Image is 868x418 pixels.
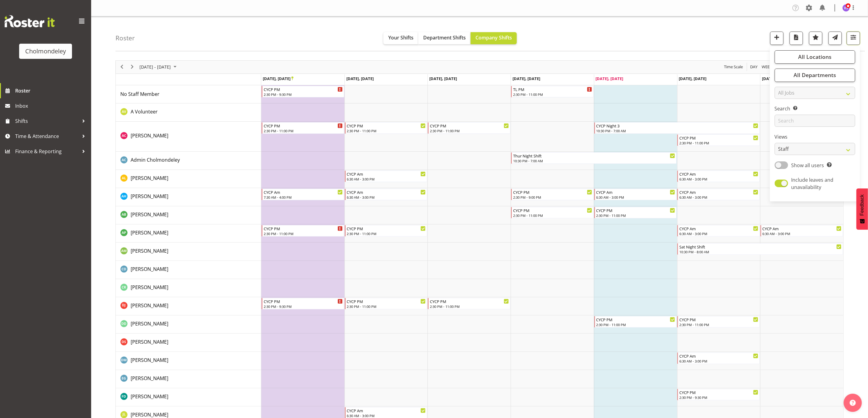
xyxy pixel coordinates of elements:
[127,61,137,73] div: next period
[131,229,168,236] a: [PERSON_NAME]
[791,162,824,169] span: Show all users
[513,76,540,81] span: [DATE], [DATE]
[131,302,168,309] a: [PERSON_NAME]
[131,175,168,181] span: [PERSON_NAME]
[798,53,832,60] span: All Locations
[513,213,592,218] div: 2:30 PM - 11:00 PM
[679,322,758,327] div: 2:30 PM - 11:00 PM
[775,115,855,127] input: Search
[596,76,623,81] span: [DATE], [DATE]
[131,132,168,139] span: [PERSON_NAME]
[131,247,168,255] a: [PERSON_NAME]
[859,194,865,216] span: Feedback
[596,322,675,327] div: 2:30 PM - 11:00 PM
[749,63,759,71] button: Timeline Day
[418,32,471,44] button: Department Shifts
[264,86,343,92] div: CYCP PM
[264,92,343,97] div: 2:30 PM - 9:30 PM
[262,189,344,200] div: Alexzarn Harmer"s event - CYCP Am Begin From Monday, September 22, 2025 at 7:30:00 AM GMT+12:00 E...
[347,407,426,413] div: CYCP Am
[388,34,413,41] span: Your Shifts
[116,170,261,188] td: Alexandra Landolt resource
[264,123,343,129] div: CYCP PM
[850,400,856,406] img: help-xxl-2.png
[262,225,344,237] div: Amelie Paroll"s event - CYCP PM Begin From Monday, September 22, 2025 at 2:30:00 PM GMT+12:00 End...
[131,266,168,272] span: [PERSON_NAME]
[15,86,88,95] span: Roster
[677,189,760,200] div: Alexzarn Harmer"s event - CYCP Am Begin From Saturday, September 27, 2025 at 6:30:00 AM GMT+12:00...
[264,304,343,309] div: 2:30 PM - 9:30 PM
[345,189,427,200] div: Alexzarn Harmer"s event - CYCP Am Begin From Tuesday, September 23, 2025 at 6:30:00 AM GMT+12:00 ...
[116,315,261,334] td: Dejay Davison resource
[596,195,675,200] div: 6:30 AM - 3:00 PM
[15,147,79,156] span: Finance & Reporting
[116,224,261,243] td: Amelie Paroll resource
[131,375,168,382] a: [PERSON_NAME]
[430,298,509,304] div: CYCP PM
[679,395,758,400] div: 2:30 PM - 9:30 PM
[345,122,427,134] div: Abigail Chessum"s event - CYCP PM Begin From Tuesday, September 23, 2025 at 2:30:00 PM GMT+12:00 ...
[262,298,344,309] div: Danielle Jeffery"s event - CYCP PM Begin From Monday, September 22, 2025 at 2:30:00 PM GMT+12:00 ...
[775,69,855,82] button: All Departments
[513,195,592,200] div: 2:30 PM - 9:00 PM
[847,32,860,45] button: Filter Shifts
[594,207,677,218] div: Ally Brown"s event - CYCP PM Begin From Friday, September 26, 2025 at 2:30:00 PM GMT+12:00 Ends A...
[677,134,760,146] div: Abigail Chessum"s event - CYCP PM Begin From Saturday, September 27, 2025 at 2:30:00 PM GMT+12:00...
[511,86,594,97] div: No Staff Member"s event - TL PM Begin From Thursday, September 25, 2025 at 2:30:00 PM GMT+12:00 E...
[25,47,66,56] div: Cholmondeley
[131,320,168,327] span: [PERSON_NAME]
[264,231,343,236] div: 2:30 PM - 11:00 PM
[347,225,426,231] div: CYCP PM
[513,153,675,159] div: Thur Night Shift
[596,207,675,213] div: CYCP PM
[594,316,677,328] div: Dejay Davison"s event - CYCP PM Begin From Friday, September 26, 2025 at 2:30:00 PM GMT+12:00 End...
[430,123,509,129] div: CYCP PM
[116,206,261,224] td: Ally Brown resource
[116,103,261,122] td: A Volunteer resource
[513,92,592,97] div: 2:30 PM - 11:00 PM
[762,76,790,81] span: [DATE], [DATE]
[679,140,758,145] div: 2:30 PM - 11:00 PM
[775,133,855,140] label: Views
[131,338,168,346] a: [PERSON_NAME]
[677,170,760,182] div: Alexandra Landolt"s event - CYCP Am Begin From Saturday, September 27, 2025 at 6:30:00 AM GMT+12:...
[5,15,55,27] img: Rosterit website logo
[347,413,426,418] div: 6:30 AM - 3:00 PM
[131,393,168,400] a: [PERSON_NAME]
[596,123,758,129] div: CYCP Night 3
[842,4,850,12] img: victoria-spackman5507.jpg
[679,359,758,363] div: 6:30 AM - 3:00 PM
[596,128,758,133] div: 10:30 PM - 7:00 AM
[264,298,343,304] div: CYCP PM
[347,189,426,195] div: CYCP Am
[137,61,180,73] div: September 22 - 28, 2025
[679,177,758,181] div: 6:30 AM - 3:00 PM
[262,122,344,134] div: Abigail Chessum"s event - CYCP PM Begin From Monday, September 22, 2025 at 2:30:00 PM GMT+12:00 E...
[596,316,675,322] div: CYCP PM
[346,76,374,81] span: [DATE], [DATE]
[116,243,261,261] td: Andrea McMurray resource
[679,353,758,359] div: CYCP Am
[116,297,261,315] td: Danielle Jeffery resource
[596,189,675,195] div: CYCP Am
[347,304,426,309] div: 2:30 PM - 11:00 PM
[679,316,758,322] div: CYCP PM
[513,158,675,163] div: 10:30 PM - 7:00 AM
[347,231,426,236] div: 2:30 PM - 11:00 PM
[430,128,509,133] div: 2:30 PM - 11:00 PM
[263,76,293,81] span: [DATE], [DATE]
[809,32,822,45] button: Highlight an important date within the roster.
[116,388,261,406] td: Flora Dean resource
[264,195,343,200] div: 7:30 AM - 4:00 PM
[131,211,168,218] span: [PERSON_NAME]
[139,63,179,71] button: September 2025
[347,177,426,181] div: 6:30 AM - 3:00 PM
[116,85,261,103] td: No Staff Member resource
[829,32,842,45] button: Send a list of all shifts for the selected filtered period to all rostered employees.
[763,225,842,231] div: CYCP Am
[770,32,784,45] button: Add a new shift
[15,116,79,126] span: Shifts
[594,122,760,134] div: Abigail Chessum"s event - CYCP Night 3 Begin From Friday, September 26, 2025 at 10:30:00 PM GMT+1...
[116,261,261,279] td: Camille Davidson resource
[475,34,512,41] span: Company Shifts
